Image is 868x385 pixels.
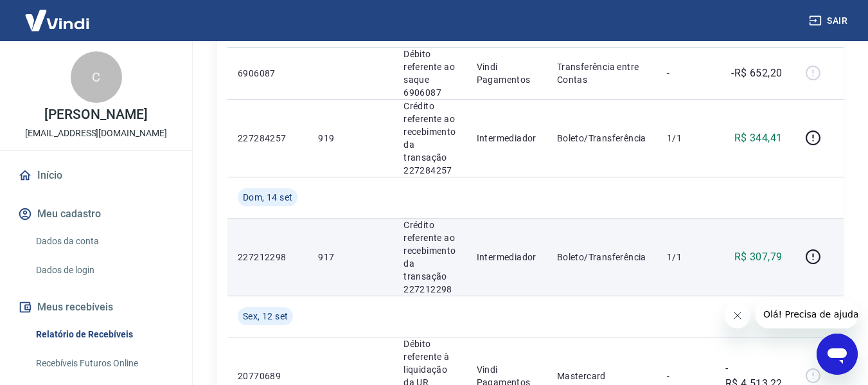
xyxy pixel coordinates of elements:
p: - [667,370,705,382]
p: Crédito referente ao recebimento da transação 227212298 [403,219,456,296]
p: 1/1 [667,251,705,264]
a: Dados da conta [31,228,177,255]
img: Vindi [15,1,99,40]
p: Intermediador [477,132,536,145]
iframe: Mensagem da empresa [756,300,858,328]
a: Relatório de Recebíveis [31,321,177,348]
p: [EMAIL_ADDRESS][DOMAIN_NAME] [25,127,167,140]
span: Olá! Precisa de ajuda? [8,9,108,19]
div: C [71,51,122,103]
p: Boleto/Transferência [557,132,646,145]
iframe: Fechar mensagem [725,303,750,328]
p: 227212298 [238,251,297,264]
p: 20770689 [238,370,297,382]
p: Vindi Pagamentos [477,60,536,86]
p: 1/1 [667,132,705,145]
p: Boleto/Transferência [557,251,646,264]
a: Início [15,161,177,190]
p: R$ 307,79 [734,249,783,265]
p: Crédito referente ao recebimento da transação 227284257 [403,100,456,177]
p: -R$ 652,20 [731,66,782,81]
p: Mastercard [557,370,646,382]
a: Dados de login [31,257,177,283]
span: Dom, 14 set [243,191,292,204]
p: 6906087 [238,67,297,80]
p: 917 [318,251,383,264]
span: Sex, 12 set [243,310,288,323]
button: Meu cadastro [15,200,177,228]
p: - [667,67,705,80]
p: [PERSON_NAME] [44,108,147,121]
p: Intermediador [477,251,536,264]
button: Meus recebíveis [15,293,177,321]
iframe: Botão para abrir a janela de mensagens [817,334,858,375]
p: Débito referente ao saque 6906087 [403,48,456,99]
p: R$ 344,41 [734,130,783,146]
p: 227284257 [238,132,297,145]
button: Sair [806,9,853,33]
a: Recebíveis Futuros Online [31,350,177,377]
p: Transferência entre Contas [557,60,646,86]
p: 919 [318,132,383,145]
